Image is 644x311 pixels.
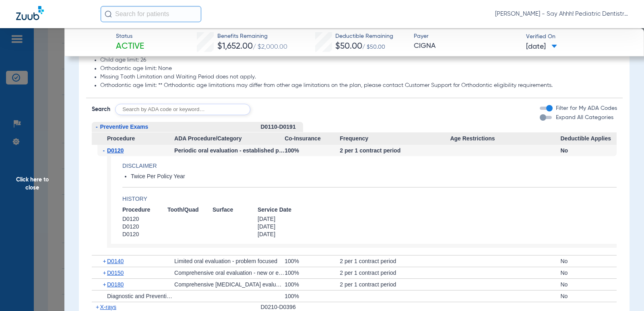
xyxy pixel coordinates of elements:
[100,57,617,64] li: Child age limit: 26
[167,206,213,214] span: Tooth/Quad
[450,132,560,145] span: Age Restrictions
[107,270,124,276] span: D0150
[122,231,167,238] span: D0120
[253,44,287,50] span: / $2,000.00
[122,215,167,223] span: D0120
[16,6,44,20] img: Zuub Logo
[560,132,617,145] span: Deductible Applies
[285,279,340,290] div: 100%
[103,279,107,290] span: +
[174,145,285,156] div: Periodic oral evaluation - established patient
[285,290,340,302] div: 100%
[92,132,175,145] span: Procedure
[105,10,112,18] img: Search Icon
[285,145,340,156] div: 100%
[604,272,644,311] iframe: Chat Widget
[107,293,175,299] span: Diagnostic and Preventive*
[103,267,107,278] span: +
[101,6,201,22] input: Search for patients
[556,115,613,120] span: Expand All Categories
[100,304,116,310] span: X-rays
[560,145,617,156] div: No
[560,267,617,278] div: No
[285,255,340,267] div: 100%
[258,223,303,231] span: [DATE]
[526,33,631,41] span: Verified On
[258,231,303,238] span: [DATE]
[340,145,450,156] div: 2 per 1 contract period
[217,32,287,41] span: Benefits Remaining
[340,279,450,290] div: 2 per 1 contract period
[174,279,285,290] div: Comprehensive [MEDICAL_DATA] evaluation - new or established patient
[414,41,519,51] span: CIGNA
[122,195,617,203] h4: History
[217,42,253,51] span: $1,652.00
[340,255,450,267] div: 2 per 1 contract period
[258,206,303,214] span: Service Date
[122,162,617,170] h4: Disclaimer
[560,279,617,290] div: No
[560,255,617,267] div: No
[554,104,617,113] label: Filter for My ADA Codes
[116,41,144,52] span: Active
[526,42,557,52] span: [DATE]
[107,281,124,288] span: D0180
[100,82,617,89] li: Orthodontic age limit: ** Orthodontic age limitations may differ from other age limitations on th...
[335,32,393,41] span: Deductible Remaining
[122,223,167,231] span: D0120
[560,290,617,302] div: No
[131,173,617,180] li: Twice Per Policy Year
[107,258,124,264] span: D0140
[96,124,98,130] span: -
[213,206,258,214] span: Surface
[340,132,450,145] span: Frequency
[258,215,303,223] span: [DATE]
[100,124,149,130] span: Preventive Exams
[92,105,110,113] span: Search
[414,32,519,41] span: Payer
[335,42,362,51] span: $50.00
[285,132,340,145] span: Co-Insurance
[103,255,107,267] span: +
[103,145,107,156] span: -
[261,122,303,132] div: D0110-D0191
[107,147,124,154] span: D0120
[174,132,285,145] span: ADA Procedure/Category
[96,304,99,310] span: +
[362,44,385,50] span: / $50.00
[100,65,617,72] li: Orthodontic age limit: None
[174,267,285,278] div: Comprehensive oral evaluation - new or established patient
[115,104,250,115] input: Search by ADA code or keyword…
[100,74,617,81] li: Missing Tooth Limitation and Waiting Period does not apply.
[116,32,144,41] span: Status
[122,206,167,214] span: Procedure
[174,255,285,267] div: Limited oral evaluation - problem focused
[495,10,628,18] span: [PERSON_NAME] - Say Ahhh! Pediatric Dentistry
[340,267,450,278] div: 2 per 1 contract period
[285,267,340,278] div: 100%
